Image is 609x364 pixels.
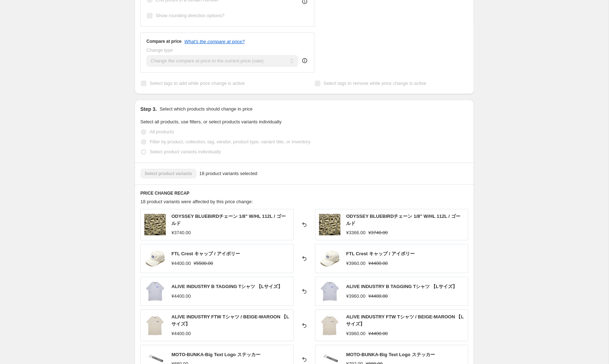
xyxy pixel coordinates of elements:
span: MOTO-BUNKA-Big Text Logo ステッカー [171,352,260,357]
span: ALIVE INDUSTRY B TAGGING Tシャツ 【Lサイズ】 [346,284,457,289]
div: help [301,57,308,64]
div: ¥3960.00 [346,293,365,300]
img: FTW_T_Shirt_Sand_01_80x.jpg [144,315,166,336]
span: FTL Crest キャップ / アイボリー [346,251,415,256]
div: ¥4400.00 [171,260,191,267]
h6: PRICE CHANGE RECAP [140,190,468,196]
span: ODYSSEY BLUEBIRDチェーン 1/8" W/HL 112L / ゴールド [346,214,460,226]
h3: Compare at price [146,39,181,44]
strike: ¥3740.00 [368,229,388,236]
span: Change type [146,47,173,53]
div: ¥3740.00 [171,229,191,236]
strike: ¥4400.00 [368,330,388,337]
span: 18 product variants selected [199,170,258,177]
span: Filter by product, collection, tag, vendor, product type, variant title, or inventory [150,139,310,144]
p: Select which products should change in price [160,106,253,113]
img: ODSY-Bluebird-1-8-gold_80x.jpg [319,214,340,235]
span: Select product variants individually [150,149,221,154]
div: ¥4400.00 [171,330,191,337]
img: crestcap-Ivory_80x.webp [144,248,166,269]
img: B_Tagging_T_Shirts_Grey_01_80x.jpg [319,281,340,302]
span: ALIVE INDUSTRY FTW Tシャツ / BEIGE-MAROON 【Lサイズ】 [346,314,464,327]
strike: ¥4400.00 [368,260,388,267]
span: Select tags to remove while price change is active [324,81,426,86]
div: ¥3960.00 [346,330,365,337]
span: 18 product variants were affected by this price change: [140,199,253,204]
span: FTL Crest キャップ / アイボリー [171,251,240,256]
div: ¥4400.00 [171,293,191,300]
span: Show rounding direction options? [156,13,224,18]
strike: ¥4400.00 [368,293,388,300]
span: All products [150,129,174,134]
img: B_Tagging_T_Shirts_Grey_01_80x.jpg [144,281,166,302]
h2: Step 3. [140,106,157,113]
span: Select tags to add while price change is active [150,81,245,86]
span: Select all products, use filters, or select products variants individually [140,119,281,124]
img: ODSY-Bluebird-1-8-gold_80x.jpg [144,214,166,235]
button: What's the compare at price? [184,39,245,44]
strike: ¥5500.00 [194,260,213,267]
img: FTW_T_Shirt_Sand_01_80x.jpg [319,315,340,336]
img: crestcap-Ivory_80x.webp [319,248,340,269]
span: MOTO-BUNKA-Big Text Logo ステッカー [346,352,435,357]
span: ALIVE INDUSTRY B TAGGING Tシャツ 【Lサイズ】 [171,284,283,289]
span: ALIVE INDUSTRY FTW Tシャツ / BEIGE-MAROON 【Lサイズ】 [171,314,289,327]
span: ODYSSEY BLUEBIRDチェーン 1/8" W/HL 112L / ゴールド [171,214,286,226]
div: ¥3366.00 [346,229,365,236]
div: ¥3960.00 [346,260,365,267]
